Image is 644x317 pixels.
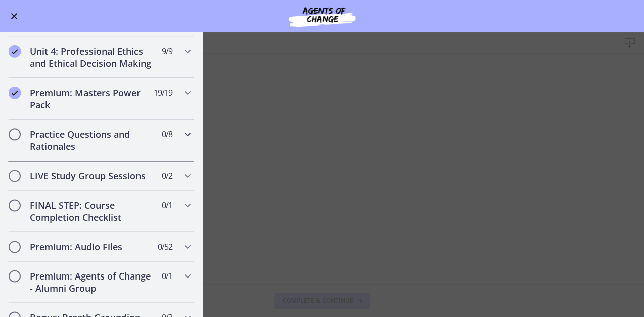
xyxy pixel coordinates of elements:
span: 0 / 1 [162,199,172,211]
span: 0 / 52 [158,241,172,253]
h2: Premium: Masters Power Pack [30,87,153,111]
span: 9 / 9 [162,45,172,57]
h2: FINAL STEP: Course Completion Checklist [30,199,153,223]
h2: Practice Questions and Rationales [30,128,153,152]
span: 19 / 19 [154,87,172,99]
span: 0 / 1 [162,270,172,282]
h2: Unit 4: Professional Ethics and Ethical Decision Making [30,45,153,69]
i: Completed [9,87,21,99]
h2: LIVE Study Group Sessions [30,170,153,182]
span: 0 / 2 [162,170,172,182]
i: Completed [9,45,21,57]
h2: Premium: Agents of Change - Alumni Group [30,270,153,294]
span: 0 / 8 [162,128,172,140]
img: Agents of Change [261,4,383,28]
button: Enable menu [8,10,20,22]
h2: Premium: Audio Files [30,241,153,253]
